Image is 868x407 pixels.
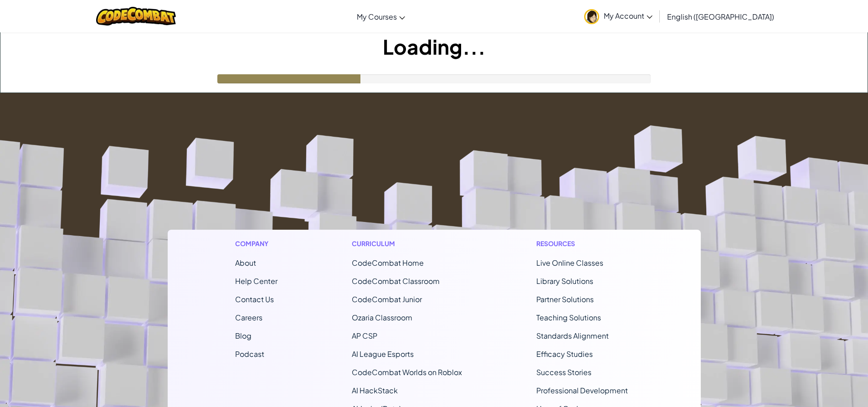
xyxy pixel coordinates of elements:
a: Blog [235,331,252,340]
img: CodeCombat logo [96,7,176,26]
a: Professional Development [536,386,628,395]
a: Podcast [235,349,264,359]
h1: Company [235,239,277,248]
img: avatar [584,9,599,24]
h1: Curriculum [352,239,462,248]
a: CodeCombat Classroom [352,276,440,286]
a: CodeCombat Junior [352,294,422,304]
span: Contact Us [235,294,274,304]
a: Library Solutions [536,276,593,286]
h1: Loading... [0,32,868,61]
a: AP CSP [352,331,377,340]
a: Help Center [235,276,277,286]
a: Careers [235,313,262,322]
a: About [235,258,256,268]
a: Partner Solutions [536,294,594,304]
span: CodeCombat Home [352,258,424,268]
a: AI HackStack [352,386,398,395]
a: AI League Esports [352,349,414,359]
a: My Account [580,2,657,31]
a: Ozaria Classroom [352,313,412,322]
a: Success Stories [536,367,591,377]
a: English ([GEOGRAPHIC_DATA]) [663,4,779,29]
a: Teaching Solutions [536,313,601,322]
span: My Courses [357,12,397,21]
a: Efficacy Studies [536,349,593,359]
a: My Courses [352,4,410,29]
span: My Account [604,11,652,21]
a: Standards Alignment [536,331,609,340]
h1: Resources [536,239,633,248]
span: English ([GEOGRAPHIC_DATA]) [667,12,774,21]
a: Live Online Classes [536,258,603,268]
a: CodeCombat Worlds on Roblox [352,367,462,377]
